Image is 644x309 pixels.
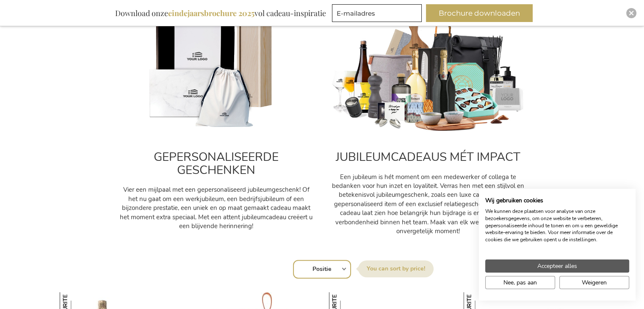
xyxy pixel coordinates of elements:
[119,185,314,231] p: Vier een mijlpaal met een gepersonaliseerd jubileumgeschenk! Of het nu gaat om een werkjubileum, ...
[485,259,629,273] button: Accepteer alle cookies
[426,4,533,22] button: Brochure downloaden
[559,276,629,289] button: Alle cookies weigeren
[537,262,577,270] span: Accepteer alles
[485,276,555,289] button: Pas cookie voorkeuren aan
[503,278,537,287] span: Nee, pas aan
[331,173,525,236] p: Een jubileum is hét moment om een medewerker of collega te bedanken voor hun inzet en loyaliteit....
[358,260,434,277] label: Sorteer op
[485,197,629,204] h2: Wij gebruiken cookies
[332,4,424,25] form: marketing offers and promotions
[331,151,525,164] h2: JUBILEUMCADEAUS MÉT IMPACT
[168,8,254,18] b: eindejaarsbrochure 2025
[629,11,634,16] img: Close
[331,11,525,133] img: cadeau_personeel_medewerkers-kerst_1
[626,8,636,18] div: Close
[582,278,607,287] span: Weigeren
[119,151,314,177] h2: GEPERSONALISEERDE GESCHENKEN
[119,11,314,133] img: Personalised_gifts
[485,208,629,243] p: We kunnen deze plaatsen voor analyse van onze bezoekersgegevens, om onze website te verbeteren, g...
[332,4,422,22] input: E-mailadres
[111,4,330,22] div: Download onze vol cadeau-inspiratie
